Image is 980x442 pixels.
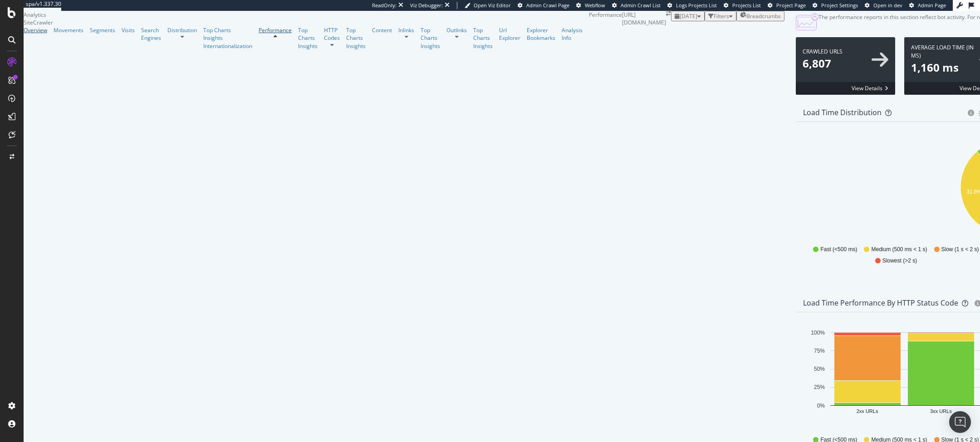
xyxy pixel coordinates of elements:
span: Fast (<500 ms) [820,246,857,253]
a: Insights [346,42,366,50]
a: Search Engines [141,26,161,42]
text: 3xx URLs [930,408,952,414]
a: Segments [90,26,115,34]
a: Top Charts [298,26,318,42]
span: Webflow [585,2,605,9]
a: Project Settings [813,2,858,9]
text: 0% [817,402,825,408]
a: Top Charts [203,26,252,34]
div: Load Time Performance by HTTP Status Code [803,298,958,307]
span: Project Settings [821,2,858,9]
a: Top Charts [473,26,493,42]
a: Top Charts [421,26,440,42]
a: Insights [473,42,493,50]
img: CjTTJyXI.png [796,13,818,30]
span: Open Viz Editor [474,2,511,9]
div: Load Time Distribution [803,108,882,117]
a: Top Charts [346,26,366,42]
div: Open Intercom Messenger [949,411,971,433]
a: Internationalization [203,42,252,50]
div: Analytics [24,11,589,19]
a: Insights [298,42,318,50]
span: Slow (1 s < 2 s) [941,246,979,253]
a: Webflow [576,2,605,9]
span: 2025 Sep. 8th [680,12,697,20]
span: Admin Page [918,2,946,9]
a: Analysis Info [562,26,583,42]
text: 2xx URLs [857,408,878,414]
span: Slowest (>2 s) [882,257,917,265]
a: Open Viz Editor [465,2,511,9]
div: SiteCrawler [24,19,589,26]
a: Admin Crawl Page [518,2,569,9]
span: Projects List [732,2,761,9]
span: Breadcrumbs [746,12,781,20]
span: Admin Crawl Page [526,2,569,9]
a: Performance [259,26,292,34]
span: Logs Projects List [676,2,717,9]
text: 100% [811,329,825,335]
text: 75% [814,348,825,354]
a: HTTP Codes [324,26,340,42]
a: Project Page [768,2,806,9]
text: 50% [814,366,825,372]
a: Distribution [167,26,197,34]
a: Content [372,26,392,34]
span: Open in dev [873,2,902,9]
span: Admin Crawl List [621,2,661,9]
button: Filters [705,11,736,21]
text: 25% [814,384,825,390]
button: [DATE] [671,11,705,21]
a: Movements [54,26,83,34]
a: Visits [122,26,135,34]
div: Performance [589,11,622,19]
a: Inlinks [398,26,414,34]
span: Project Page [776,2,806,9]
div: ReadOnly: [372,2,397,9]
button: Breadcrumbs [736,11,784,21]
a: Logs Projects List [667,2,717,9]
a: Projects List [724,2,761,9]
a: Admin Page [909,2,946,9]
div: arrow-right-arrow-left [666,11,671,16]
div: Viz Debugger: [410,2,443,9]
a: Open in dev [865,2,902,9]
a: Outlinks [446,26,467,34]
a: Admin Crawl List [612,2,661,9]
span: Medium (500 ms < 1 s) [871,246,927,253]
a: Explorer Bookmarks [527,26,555,42]
a: Overview [24,26,47,34]
div: Filters [714,12,729,20]
a: Insights [421,42,440,50]
a: Insights [203,34,252,42]
div: circle-info [968,110,974,116]
a: Url Explorer [499,26,520,42]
